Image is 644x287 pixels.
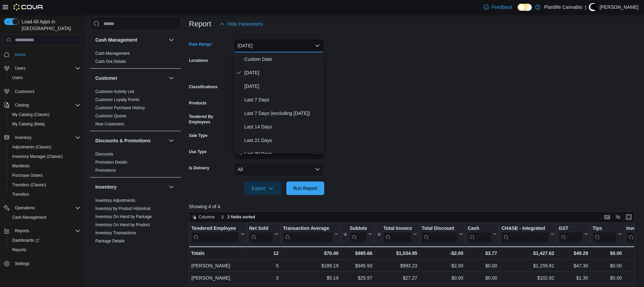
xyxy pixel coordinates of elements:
[501,249,554,257] div: $1,427.62
[191,225,245,243] button: Tendered Employee
[592,274,622,282] div: $0.00
[95,168,116,173] span: Promotions
[518,4,532,11] input: Dark Mode
[9,120,48,128] a: My Catalog (Beta)
[283,249,338,257] div: $70.40
[90,88,181,131] div: Customer
[95,59,126,64] a: Cash Out Details
[7,213,83,222] button: Cash Management
[95,231,136,235] a: Inventory Transactions
[12,134,34,142] button: Inventory
[9,152,80,161] span: Inventory Manager (Classic)
[12,154,63,159] span: Inventory Manager (Classic)
[189,42,213,47] label: Date Range
[167,36,175,44] button: Cash Management
[189,213,217,221] button: Columns
[468,225,497,243] button: Cash
[12,112,50,117] span: My Catalog (Classic)
[12,64,80,72] span: Users
[12,51,28,59] a: Home
[95,122,124,126] a: New Customers
[95,105,145,111] span: Customer Purchase History
[167,74,175,82] button: Customer
[167,137,175,145] button: Discounts & Promotions
[19,18,80,32] span: Load All Apps in [GEOGRAPHIC_DATA]
[283,225,338,243] button: Transaction Average
[9,171,80,180] span: Purchase Orders
[12,88,37,96] a: Customers
[189,203,639,210] p: Showing 4 of 4
[9,190,80,198] span: Transfers
[377,262,417,270] div: $993.23
[249,225,273,232] div: Net Sold
[1,133,83,142] button: Inventory
[191,262,245,270] div: [PERSON_NAME]
[625,213,633,221] button: Enter fullscreen
[244,69,321,77] span: [DATE]
[1,64,83,73] button: Users
[7,190,83,199] button: Transfers
[12,215,46,220] span: Cash Management
[283,225,333,243] div: Transaction Average
[9,236,42,244] a: Dashboards
[95,222,150,227] a: Inventory On Hand by Product
[244,109,321,117] span: Last 7 Days (excluding [DATE])
[283,274,338,282] div: $5.19
[249,225,279,243] button: Net Sold
[12,50,80,58] span: Home
[228,21,263,27] span: Hide Parameters
[9,162,32,170] a: Manifests
[544,3,582,11] p: Plantlife Cannabis
[95,168,116,173] a: Promotions
[228,214,255,220] span: 2 fields sorted
[191,274,245,282] div: [PERSON_NAME]
[95,152,113,157] a: Discounts
[12,204,80,212] span: Operations
[589,3,597,11] div: Camille O'Genski
[1,49,83,59] button: Home
[95,105,145,110] a: Customer Purchase History
[377,249,417,257] div: $1,034.95
[350,225,367,243] div: Subtotal
[1,259,83,268] button: Settings
[95,184,166,190] button: Inventory
[558,225,588,243] button: GST
[95,75,117,81] h3: Customer
[7,236,83,245] a: Dashboards
[95,214,152,219] span: Inventory On Hand by Package
[12,192,29,197] span: Transfers
[592,262,622,270] div: $0.00
[501,225,549,232] div: CHASE - Integrated
[422,225,458,243] div: Total Discount
[95,75,166,81] button: Customer
[15,52,26,57] span: Home
[15,228,29,234] span: Reports
[12,121,45,127] span: My Catalog (Beta)
[15,205,35,211] span: Operations
[343,262,372,270] div: $945.93
[600,3,639,11] p: [PERSON_NAME]
[12,247,26,253] span: Reports
[7,110,83,119] button: My Catalog (Classic)
[501,262,554,270] div: $1,159.81
[7,161,83,171] button: Manifests
[9,120,80,128] span: My Catalog (Beta)
[558,274,588,282] div: $1.30
[95,206,150,211] span: Inventory by Product Historical
[189,149,207,154] label: Use Type
[343,249,372,257] div: $985.66
[12,163,29,169] span: Manifests
[1,226,83,236] button: Reports
[350,225,367,232] div: Subtotal
[95,230,136,236] span: Inventory Transactions
[592,225,616,232] div: Tips
[90,150,181,177] div: Discounts & Promotions
[501,274,554,282] div: $102.82
[191,249,245,257] div: Totals
[95,198,135,203] a: Inventory Adjustments
[244,55,321,63] span: Custom Date
[377,225,417,243] button: Total Invoiced
[558,249,588,257] div: $49.29
[9,181,80,189] span: Transfers (Classic)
